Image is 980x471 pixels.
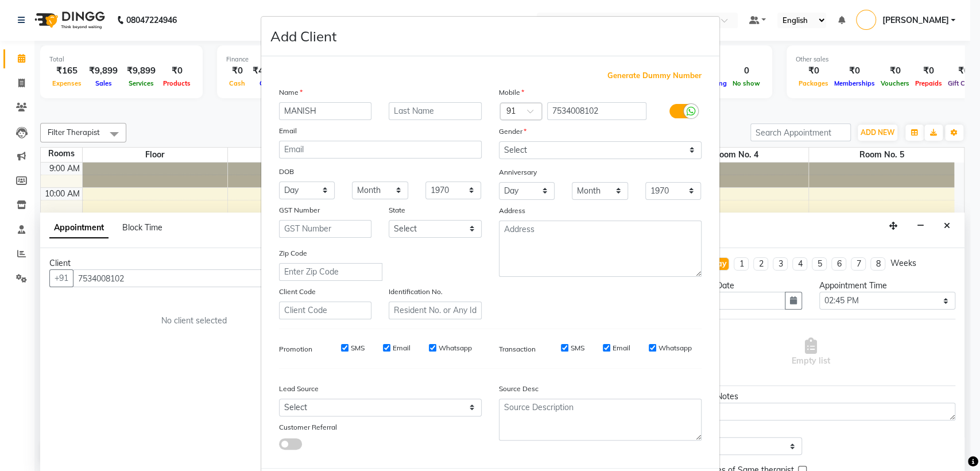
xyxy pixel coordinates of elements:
[279,220,372,238] input: GST Number
[279,384,319,394] label: Lead Source
[389,205,405,215] label: State
[279,141,482,159] input: Email
[389,102,482,120] input: Last Name
[279,344,312,354] label: Promotion
[393,343,410,353] label: Email
[499,206,525,216] label: Address
[547,102,646,120] input: Mobile
[279,263,382,281] input: Enter Zip Code
[613,343,630,353] label: Email
[499,167,537,177] label: Anniversary
[279,422,337,433] label: Customer Referral
[499,87,524,98] label: Mobile
[439,343,472,353] label: Whatsapp
[607,70,702,82] span: Generate Dummy Number
[499,126,526,137] label: Gender
[279,102,372,120] input: First Name
[279,167,294,177] label: DOB
[389,302,482,319] input: Resident No. or Any Id
[499,344,536,354] label: Transaction
[389,287,443,297] label: Identification No.
[279,302,372,319] input: Client Code
[279,205,320,215] label: GST Number
[279,87,303,98] label: Name
[279,287,316,297] label: Client Code
[279,248,307,258] label: Zip Code
[351,343,365,353] label: SMS
[659,343,692,353] label: Whatsapp
[571,343,584,353] label: SMS
[279,126,297,136] label: Email
[499,384,539,394] label: Source Desc
[270,26,336,47] h4: Add Client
